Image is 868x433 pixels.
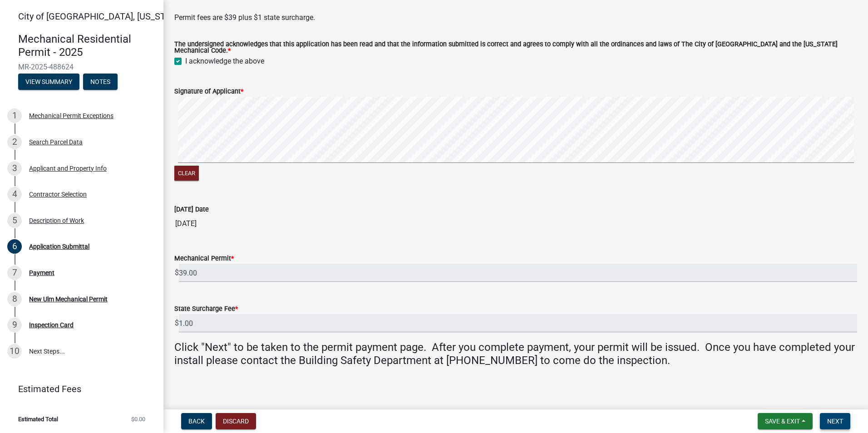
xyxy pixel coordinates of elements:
button: Back [181,413,212,429]
div: Description of Work [29,217,84,224]
span: Estimated Total [18,416,58,422]
label: I acknowledge the above [185,56,264,67]
span: City of [GEOGRAPHIC_DATA], [US_STATE] [18,11,183,22]
label: Mechanical Permit [174,256,234,262]
div: 3 [7,161,22,176]
span: $ [174,314,179,333]
div: Payment [29,270,54,276]
div: 8 [7,292,22,306]
label: Signature of Applicant [174,89,243,95]
button: Discard [216,413,256,429]
div: New Ulm Mechanical Permit [29,296,108,302]
label: State Surcharge Fee [174,306,238,312]
wm-modal-confirm: Summary [18,79,79,86]
div: 5 [7,213,22,228]
div: Inspection Card [29,322,74,328]
h4: Mechanical Residential Permit - 2025 [18,33,156,59]
div: 4 [7,187,22,202]
label: [DATE] Date [174,207,209,213]
div: 1 [7,108,22,123]
button: Notes [83,74,118,90]
wm-modal-confirm: Notes [83,79,118,86]
div: Search Parcel Data [29,139,83,145]
span: MR-2025-488624 [18,63,145,71]
span: Save & Exit [765,418,800,425]
div: 7 [7,266,22,280]
span: Back [188,418,205,425]
button: Clear [174,166,199,181]
div: 2 [7,135,22,149]
button: View Summary [18,74,79,90]
label: The undersigned acknowledges that this application has been read and that the information submitt... [174,41,857,54]
div: Applicant and Property Info [29,165,107,172]
h4: Click "Next" to be taken to the permit payment page. After you complete payment, your permit will... [174,341,857,367]
div: 9 [7,318,22,332]
button: Next [820,413,850,429]
div: Application Submittal [29,243,89,250]
span: Next [827,418,843,425]
a: Estimated Fees [7,380,149,398]
span: $ [174,264,179,282]
div: 10 [7,344,22,359]
button: Save & Exit [758,413,813,429]
span: $0.00 [131,416,145,422]
div: 6 [7,239,22,254]
div: Contractor Selection [29,191,87,197]
div: Mechanical Permit Exceptions [29,113,113,119]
